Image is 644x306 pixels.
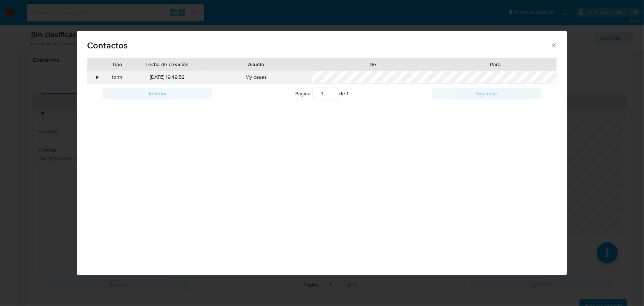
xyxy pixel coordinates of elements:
[96,74,98,81] div: •
[550,42,557,48] button: close
[347,90,349,97] span: 1
[134,71,200,84] div: [DATE] 19:49:52
[432,88,541,99] button: Siguiente
[206,61,306,68] div: Asunto
[106,61,128,68] div: Tipo
[139,61,196,68] div: Fecha de creación
[296,88,349,99] span: Página de
[439,61,551,68] div: Para
[317,61,429,68] div: De
[103,88,212,99] button: Anterior
[100,71,134,84] div: form
[200,71,311,84] div: My cases
[87,41,550,50] span: Contactos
